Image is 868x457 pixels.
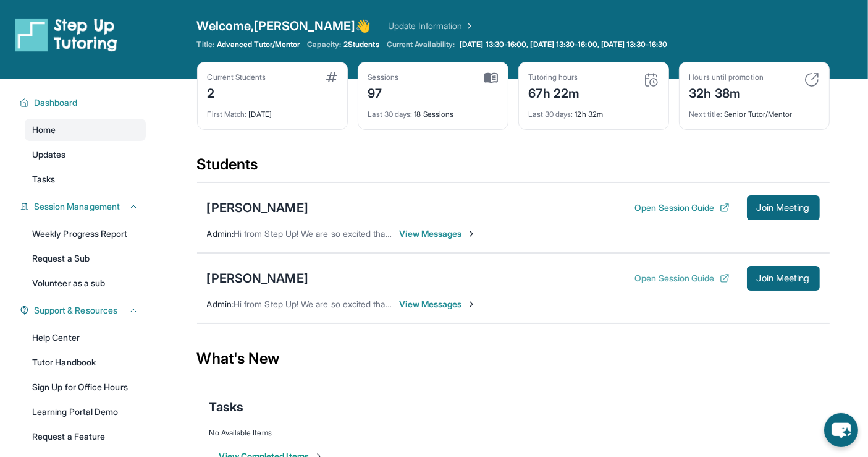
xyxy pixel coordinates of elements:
span: Support & Resources [34,304,117,317]
a: Volunteer as a sub [25,272,146,294]
span: Admin : [207,299,234,309]
div: Tutoring hours [529,72,580,82]
span: Advanced Tutor/Mentor [217,40,300,49]
div: 18 Sessions [368,102,498,119]
span: First Match : [208,109,247,119]
div: 12h 32m [529,102,659,119]
div: Sessions [368,72,399,82]
div: [PERSON_NAME] [207,199,308,216]
button: Open Session Guide [634,272,729,284]
a: Update Information [388,20,474,32]
img: Chevron Right [462,20,474,32]
button: Session Management [29,200,138,213]
a: Sign Up for Office Hours [25,376,146,398]
a: Tutor Handbook [25,351,146,374]
button: Dashboard [29,96,138,109]
span: Last 30 days : [368,109,413,119]
span: Tasks [209,398,243,416]
div: What's New [197,331,830,386]
div: Hours until promotion [689,72,764,82]
button: chat-button [824,413,858,447]
a: Tasks [25,168,146,190]
div: Students [197,155,830,182]
a: Learning Portal Demo [25,401,146,423]
span: [DATE] 13:30-16:00, [DATE] 13:30-16:00, [DATE] 13:30-16:30 [460,40,667,49]
span: Current Availability: [387,40,455,49]
span: Join Meeting [757,204,810,211]
span: Title: [197,40,214,49]
a: [DATE] 13:30-16:00, [DATE] 13:30-16:00, [DATE] 13:30-16:30 [457,40,670,49]
img: card [804,72,819,87]
div: [PERSON_NAME] [207,270,308,287]
a: Updates [25,143,146,166]
img: card [644,72,659,87]
span: Last 30 days : [529,109,573,119]
a: Request a Sub [25,247,146,270]
span: 2 Students [343,40,379,49]
span: Next title : [689,109,723,119]
a: Weekly Progress Report [25,223,146,245]
div: 97 [368,82,399,102]
img: Chevron-Right [466,229,476,239]
img: card [484,72,498,83]
span: Home [32,124,56,136]
span: View Messages [400,228,477,240]
a: Help Center [25,327,146,349]
span: Updates [32,148,66,161]
div: No Available Items [209,428,817,438]
div: Current Students [208,72,266,82]
span: Capacity: [307,40,341,49]
div: 32h 38m [689,82,764,102]
img: logo [15,17,117,52]
img: card [326,72,337,82]
span: View Messages [400,298,477,310]
span: Admin : [207,228,234,239]
span: Welcome, [PERSON_NAME] 👋 [197,17,371,35]
button: Join Meeting [747,266,820,291]
div: [DATE] [208,102,337,119]
button: Join Meeting [747,195,820,220]
button: Support & Resources [29,304,138,317]
a: Home [25,119,146,141]
a: Request a Feature [25,425,146,448]
span: Dashboard [34,96,78,109]
div: Senior Tutor/Mentor [689,102,819,119]
div: 67h 22m [529,82,580,102]
img: Chevron-Right [466,299,476,309]
span: Session Management [34,200,120,213]
div: 2 [208,82,266,102]
span: Tasks [32,173,55,186]
span: Join Meeting [757,275,810,282]
button: Open Session Guide [634,202,729,214]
